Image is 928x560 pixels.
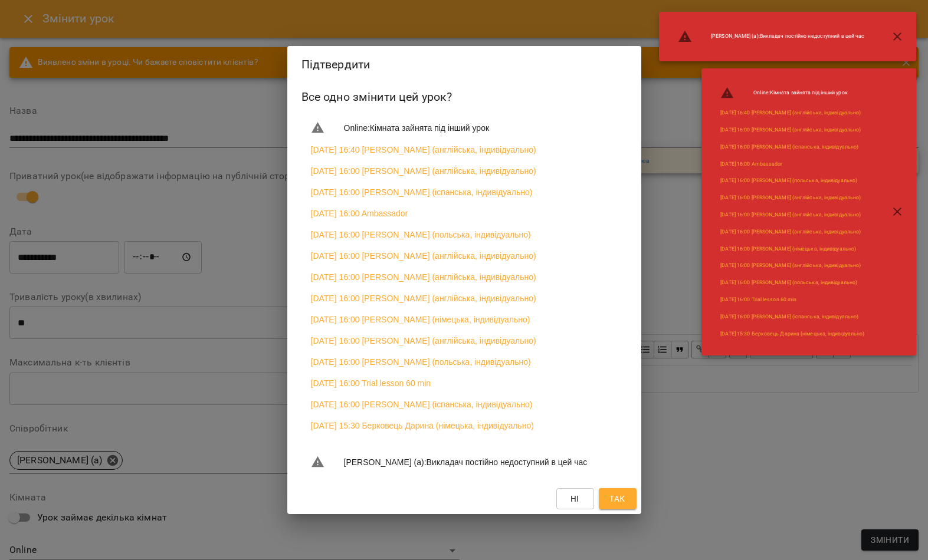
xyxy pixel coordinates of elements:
[720,296,796,304] a: [DATE] 16:00 Trial lesson 60 min
[301,88,627,106] h6: Все одно змінити цей урок?
[609,492,625,506] span: Так
[720,194,861,202] a: [DATE] 16:00 [PERSON_NAME] (англійська, індивідуально)
[311,229,531,241] a: [DATE] 16:00 [PERSON_NAME] (польська, індивідуально)
[311,356,531,368] a: [DATE] 16:00 [PERSON_NAME] (польська, індивідуально)
[311,420,534,431] a: [DATE] 15:30 Берковець Дарина (німецька, індивідуально)
[301,450,627,474] li: [PERSON_NAME] (а) : Викладач постійно недоступний в цей час
[720,279,857,286] a: [DATE] 16:00 [PERSON_NAME] (польська, індивідуально)
[311,271,536,283] a: [DATE] 16:00 [PERSON_NAME] (англійська, індивідуально)
[311,314,530,325] a: [DATE] 16:00 [PERSON_NAME] (німецька, індивідуально)
[570,492,579,506] span: Ні
[720,126,861,134] a: [DATE] 16:00 [PERSON_NAME] (англійська, індивідуально)
[711,81,874,105] li: Online : Кімната зайнята під інший урок
[556,488,594,509] button: Ні
[301,55,627,74] h2: Підтвердити
[311,398,533,410] a: [DATE] 16:00 [PERSON_NAME] (іспанська, індивідуально)
[720,143,858,151] a: [DATE] 16:00 [PERSON_NAME] (іспанська, індивідуально)
[720,109,861,117] a: [DATE] 16:40 [PERSON_NAME] (англійська, індивідуально)
[720,313,858,321] a: [DATE] 16:00 [PERSON_NAME] (іспанська, індивідуально)
[311,186,533,198] a: [DATE] 16:00 [PERSON_NAME] (іспанська, індивідуально)
[720,177,857,185] a: [DATE] 16:00 [PERSON_NAME] (польська, індивідуально)
[311,335,536,347] a: [DATE] 16:00 [PERSON_NAME] (англійська, індивідуально)
[599,488,637,509] button: Так
[301,116,627,140] li: Online : Кімната зайнята під інший урок
[720,245,856,253] a: [DATE] 16:00 [PERSON_NAME] (німецька, індивідуально)
[720,211,861,219] a: [DATE] 16:00 [PERSON_NAME] (англійська, індивідуально)
[311,207,408,219] a: [DATE] 16:00 Ambassador
[720,160,782,168] a: [DATE] 16:00 Ambassador
[311,165,536,177] a: [DATE] 16:00 [PERSON_NAME] (англійська, індивідуально)
[668,25,874,48] li: [PERSON_NAME] (а) : Викладач постійно недоступний в цей час
[720,228,861,236] a: [DATE] 16:00 [PERSON_NAME] (англійська, індивідуально)
[311,377,431,389] a: [DATE] 16:00 Trial lesson 60 min
[311,250,536,262] a: [DATE] 16:00 [PERSON_NAME] (англійська, індивідуально)
[720,330,864,338] a: [DATE] 15:30 Берковець Дарина (німецька, індивідуально)
[720,262,861,269] a: [DATE] 16:00 [PERSON_NAME] (англійська, індивідуально)
[311,144,536,156] a: [DATE] 16:40 [PERSON_NAME] (англійська, індивідуально)
[311,292,536,304] a: [DATE] 16:00 [PERSON_NAME] (англійська, індивідуально)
